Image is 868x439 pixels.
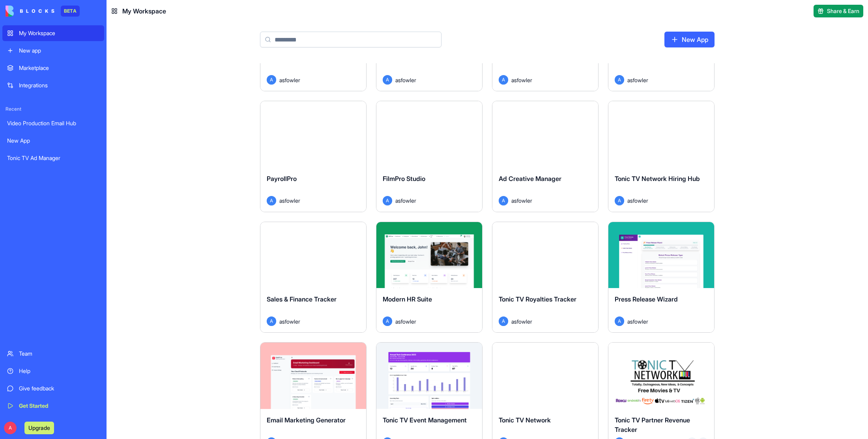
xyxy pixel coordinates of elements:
[2,381,104,396] a: Give feedback
[395,196,416,205] span: asfowler
[267,416,346,424] span: Email Marketing Generator
[122,6,166,16] span: My Workspace
[267,295,337,303] span: Sales & Finance Tracker
[2,115,104,131] a: Video Production Email Hub
[260,222,367,333] a: Sales & Finance TrackerAasfowler
[279,196,300,205] span: asfowler
[499,317,508,326] span: A
[608,101,715,212] a: Tonic TV Network Hiring HubAasfowler
[267,317,276,326] span: A
[383,75,392,85] span: A
[2,398,104,414] a: Get Started
[664,32,715,47] a: New App
[24,422,54,434] button: Upgrade
[627,196,648,205] span: asfowler
[383,196,392,205] span: A
[2,43,104,58] a: New app
[279,76,300,84] span: asfowler
[395,76,416,84] span: asfowler
[511,76,532,84] span: asfowler
[615,295,678,303] span: Press Release Wizard
[499,196,508,205] span: A
[61,6,80,17] div: BETA
[267,175,297,183] span: PayrollPro
[615,175,700,183] span: Tonic TV Network Hiring Hub
[383,416,467,424] span: Tonic TV Event Management
[383,175,425,183] span: FilmPro Studio
[2,363,104,379] a: Help
[395,317,416,326] span: asfowler
[511,196,532,205] span: asfowler
[499,295,576,303] span: Tonic TV Royalties Tracker
[376,101,483,212] a: FilmPro StudioAasfowler
[615,416,690,433] span: Tonic TV Partner Revenue Tracker
[2,150,104,166] a: Tonic TV Ad Manager
[2,25,104,41] a: My Workspace
[615,317,624,326] span: A
[615,196,624,205] span: A
[7,137,99,145] div: New App
[608,222,715,333] a: Press Release WizardAasfowler
[6,6,80,17] a: BETA
[19,384,99,392] div: Give feedback
[615,75,624,85] span: A
[499,75,508,85] span: A
[6,6,54,17] img: logo
[499,175,561,183] span: Ad Creative Manager
[2,60,104,76] a: Marketplace
[2,77,104,93] a: Integrations
[511,317,532,326] span: asfowler
[4,422,17,434] span: A
[7,119,99,127] div: Video Production Email Hub
[627,317,648,326] span: asfowler
[376,222,483,333] a: Modern HR SuiteAasfowler
[2,133,104,149] a: New App
[499,416,551,424] span: Tonic TV Network
[24,424,54,431] a: Upgrade
[19,367,99,375] div: Help
[827,7,859,15] span: Share & Earn
[19,64,99,72] div: Marketplace
[19,47,99,55] div: New app
[814,5,863,17] button: Share & Earn
[383,317,392,326] span: A
[267,75,276,85] span: A
[267,196,276,205] span: A
[19,350,99,358] div: Team
[260,101,367,212] a: PayrollProAasfowler
[19,29,99,37] div: My Workspace
[2,106,104,112] span: Recent
[2,346,104,362] a: Team
[492,101,599,212] a: Ad Creative ManagerAasfowler
[279,317,300,326] span: asfowler
[492,222,599,333] a: Tonic TV Royalties TrackerAasfowler
[627,76,648,84] span: asfowler
[7,154,99,162] div: Tonic TV Ad Manager
[19,81,99,89] div: Integrations
[383,295,432,303] span: Modern HR Suite
[19,402,99,410] div: Get Started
